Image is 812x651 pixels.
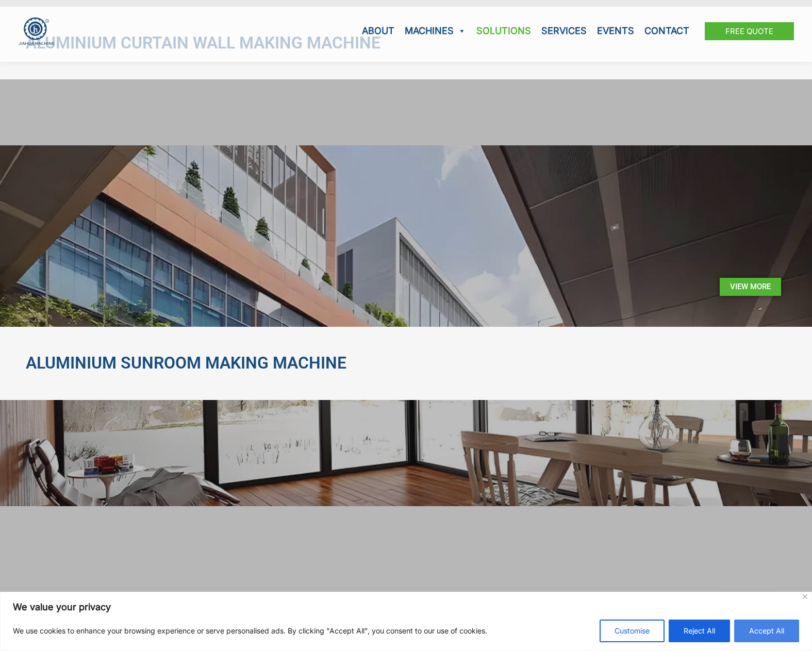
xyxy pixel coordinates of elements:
[803,594,807,599] img: Close
[720,278,781,296] a: View More
[18,17,55,45] img: JH Aluminium Window & Door Processing Machines
[730,283,771,291] span: View More
[705,22,794,40] a: Free Quote
[13,625,487,637] p: We use cookies to enhance your browsing experience or serve personalised ads. By clicking "Accept...
[669,620,730,642] button: Reject All
[734,620,799,642] button: Accept All
[13,601,799,613] p: We value your privacy
[600,620,665,642] button: Customise
[26,353,786,374] h2: ALUMINIUM SUNROOM MAKING MACHINE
